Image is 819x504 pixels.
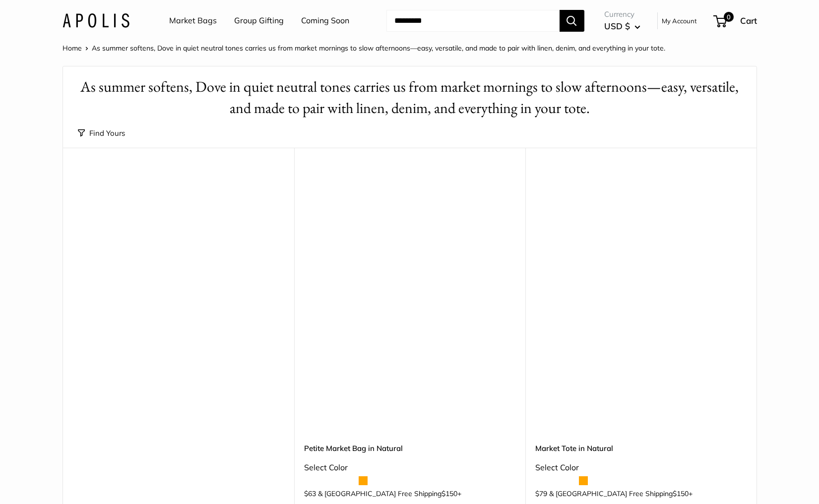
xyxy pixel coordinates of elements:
[63,13,129,28] img: Apolis
[604,7,640,21] span: Currency
[63,44,82,53] a: Home
[304,460,515,475] div: Select Color
[78,76,742,119] h1: As summer softens, Dove in quiet neutral tones carries us from market mornings to slow afternoons...
[549,490,693,497] span: & [GEOGRAPHIC_DATA] Free Shipping +
[63,42,665,55] nav: Breadcrumb
[169,13,217,28] a: Market Bags
[740,15,757,26] span: Cart
[304,172,515,384] a: Petite Market Bag in Naturaldescription_Effortless style that elevates every moment
[723,12,733,22] span: 0
[535,460,747,475] div: Select Color
[673,489,689,498] span: $150
[301,13,349,28] a: Coming Soon
[604,18,640,34] button: USD $
[441,489,457,498] span: $150
[535,172,747,384] a: description_Make it yours with custom printed text.description_The Original Market bag in its 4 n...
[604,21,630,31] span: USD $
[386,10,560,32] input: Search...
[304,489,316,498] span: $63
[560,10,584,32] button: Search
[318,490,461,497] span: & [GEOGRAPHIC_DATA] Free Shipping +
[78,126,125,140] button: Find Yours
[535,489,547,498] span: $79
[304,443,515,454] a: Petite Market Bag in Natural
[234,13,284,28] a: Group Gifting
[714,13,757,29] a: 0 Cart
[662,15,697,27] a: My Account
[92,44,665,53] span: As summer softens, Dove in quiet neutral tones carries us from market mornings to slow afternoons...
[535,443,747,454] a: Market Tote in Natural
